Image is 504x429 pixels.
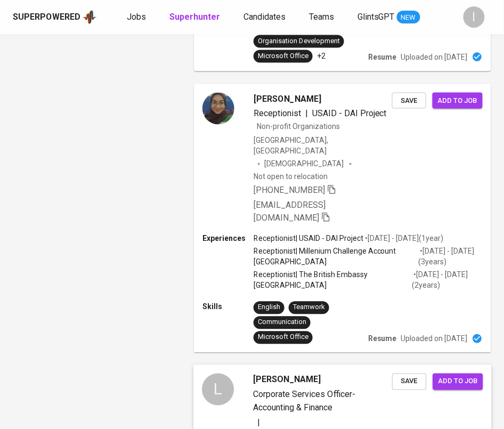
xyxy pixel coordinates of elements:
[254,200,326,223] span: [EMAIL_ADDRESS][DOMAIN_NAME]
[264,159,345,169] span: [DEMOGRAPHIC_DATA]
[258,416,261,429] span: |
[254,270,412,291] p: Receptionist | The British Embassy [GEOGRAPHIC_DATA]
[433,93,483,109] button: Add to job
[127,12,146,22] span: Jobs
[401,52,468,62] p: Uploaded on [DATE]
[397,12,420,23] span: NEW
[169,12,220,22] b: Superhunter
[202,302,254,312] p: Skills
[254,135,392,157] div: [GEOGRAPHIC_DATA], [GEOGRAPHIC_DATA]
[13,9,97,25] a: Superpoweredapp logo
[258,303,280,313] div: English
[363,233,444,244] p: • [DATE] - [DATE] ( 1 year )
[202,374,234,406] div: L
[169,11,222,24] a: Superhunter
[438,95,477,107] span: Add to job
[258,36,340,46] div: Organisation Development
[392,374,426,390] button: Save
[305,108,308,120] span: |
[13,11,80,23] div: Superpowered
[258,333,308,343] div: Microsoft Office
[258,51,308,61] div: Microsoft Office
[243,12,286,22] span: Candidates
[254,172,328,182] p: Not open to relocation
[419,246,483,268] p: • [DATE] - [DATE] ( 3 years )
[412,270,483,291] p: • [DATE] - [DATE] ( 2 years )
[254,185,325,196] span: [PHONE_NUMBER]
[368,52,397,62] p: Resume
[433,374,483,390] button: Add to job
[253,374,321,386] span: [PERSON_NAME]
[254,233,363,244] p: Receptionist | USAID - DAI Project
[312,109,387,119] span: USAID - DAI Project
[254,246,419,268] p: Receptionist | Millenium Challenge Account [GEOGRAPHIC_DATA]
[243,11,288,24] a: Candidates
[309,12,334,22] span: Teams
[83,9,97,25] img: app logo
[309,11,336,24] a: Teams
[254,109,301,119] span: Receptionist
[357,11,420,24] a: GlintsGPT NEW
[127,11,148,24] a: Jobs
[254,93,321,106] span: [PERSON_NAME]
[317,51,326,61] p: +2
[397,95,421,107] span: Save
[253,390,355,412] span: Corporate Services Officer- Accounting & Finance
[397,376,421,388] span: Save
[392,93,426,109] button: Save
[202,93,234,125] img: 05aa0bb690317073e85f8ad68cb9d2f7.jpg
[464,6,485,28] div: I
[357,12,395,22] span: GlintsGPT
[293,303,325,313] div: Teamwork
[401,334,468,344] p: Uploaded on [DATE]
[202,233,254,244] p: Experiences
[257,123,340,131] span: Non-profit Organizations
[438,376,478,388] span: Add to job
[194,84,491,353] a: [PERSON_NAME]Receptionist|USAID - DAI ProjectNon-profit Organizations[GEOGRAPHIC_DATA], [GEOGRAPH...
[258,318,306,328] div: Communication
[368,334,397,344] p: Resume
